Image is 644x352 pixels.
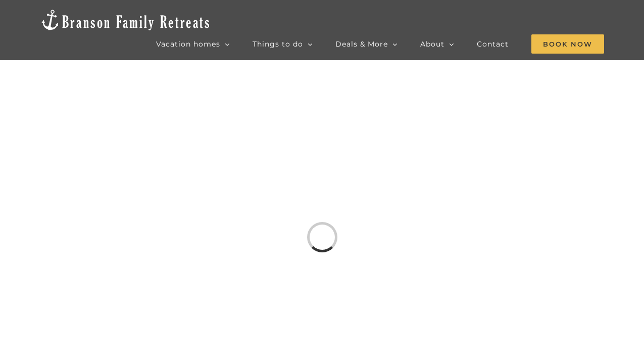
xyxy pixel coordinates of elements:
[40,9,211,31] img: Branson Family Retreats Logo
[531,34,604,54] span: Book Now
[420,34,454,54] a: About
[335,40,388,48] span: Deals & More
[253,34,313,54] a: Things to do
[477,40,509,48] span: Contact
[156,40,220,48] span: Vacation homes
[302,217,341,257] div: Loading...
[477,34,509,54] a: Contact
[156,34,604,54] nav: Main Menu
[253,40,303,48] span: Things to do
[156,34,230,54] a: Vacation homes
[531,34,604,54] a: Book Now
[335,34,398,54] a: Deals & More
[420,40,444,48] span: About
